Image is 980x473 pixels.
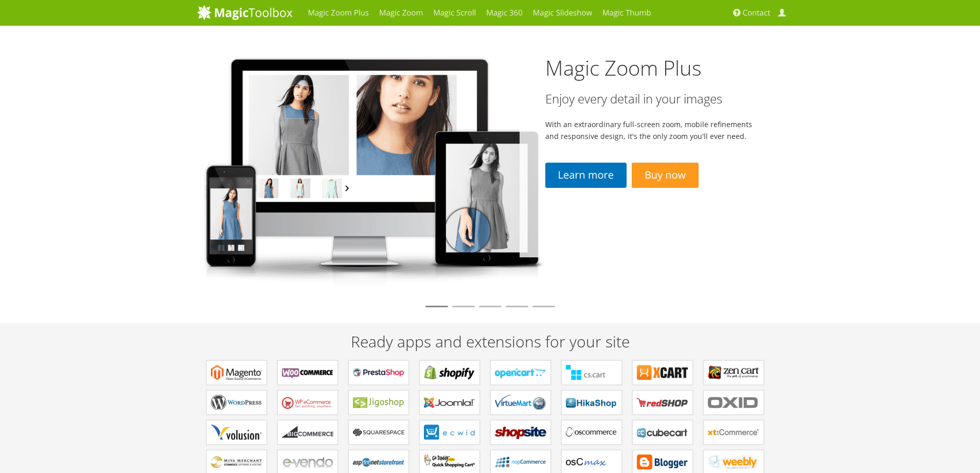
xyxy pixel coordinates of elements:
b: Plugins for Jigoshop [353,395,404,410]
b: Components for VirtueMart [495,395,546,410]
a: Learn more [545,163,627,188]
a: Magic Zoom Plus [545,54,702,82]
a: Components for HikaShop [561,390,622,415]
a: Components for VirtueMart [490,390,551,415]
h3: Enjoy every detail in your images [545,92,758,106]
a: Add-ons for osCommerce [561,420,622,445]
img: MagicToolbox.com - Image tools for your website [197,5,293,20]
b: Plugins for WP e-Commerce [282,395,333,410]
a: Extensions for xt:Commerce [703,420,764,445]
a: Extensions for Magento [206,360,267,385]
b: Plugins for WooCommerce [282,365,333,380]
a: Extensions for Squarespace [348,420,409,445]
b: Add-ons for osCommerce [566,425,617,440]
p: With an extraordinary full-screen zoom, mobile refinements and responsive design, it's the only z... [545,118,758,142]
b: Modules for OpenCart [495,365,546,380]
b: Modules for X-Cart [637,365,688,380]
a: Plugins for Zen Cart [703,360,764,385]
b: Extensions for ECWID [424,425,475,440]
b: Extensions for Volusion [211,425,262,440]
a: Plugins for Jigoshop [348,390,409,415]
b: Plugins for WordPress [211,395,262,410]
a: Plugins for CubeCart [632,420,693,445]
a: Plugins for WooCommerce [277,360,338,385]
a: Apps for Bigcommerce [277,420,338,445]
b: Extensions for Blogger [637,454,688,470]
b: Extensions for Squarespace [353,425,404,440]
a: Apps for Shopify [419,360,480,385]
a: Modules for X-Cart [632,360,693,385]
b: Components for Joomla [424,395,475,410]
a: Extensions for ShopSite [490,420,551,445]
b: Modules for PrestaShop [353,365,404,380]
a: Plugins for WP e-Commerce [277,390,338,415]
b: Apps for Shopify [424,365,475,380]
a: Extensions for Volusion [206,420,267,445]
b: Extensions for ShopSite [495,425,546,440]
b: Extensions for OXID [708,395,759,410]
span: Contact [743,8,771,18]
a: Add-ons for CS-Cart [561,360,622,385]
a: Buy now [632,163,699,188]
b: Components for redSHOP [637,395,688,410]
b: Plugins for Zen Cart [708,365,759,380]
b: Extensions for Miva Merchant [211,454,262,470]
a: Extensions for ECWID [419,420,480,445]
b: Extensions for Magento [211,365,262,380]
b: Extensions for nopCommerce [495,454,546,470]
b: Components for HikaShop [566,395,617,410]
img: magiczoomplus2-tablet.png [197,49,546,289]
b: Add-ons for osCMax [566,454,617,470]
a: Modules for OpenCart [490,360,551,385]
a: Modules for PrestaShop [348,360,409,385]
a: Components for Joomla [419,390,480,415]
a: Plugins for WordPress [206,390,267,415]
b: Extensions for xt:Commerce [708,425,759,440]
b: Plugins for CubeCart [637,425,688,440]
b: Extensions for AspDotNetStorefront [353,454,404,470]
b: Extensions for Weebly [708,454,759,470]
a: Components for redSHOP [632,390,693,415]
a: Extensions for OXID [703,390,764,415]
b: Extensions for e-vendo [282,454,333,470]
h2: Ready apps and extensions for your site [197,333,783,350]
b: Apps for Bigcommerce [282,425,333,440]
b: Add-ons for CS-Cart [566,365,617,380]
b: Extensions for GoDaddy Shopping Cart [424,454,475,470]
